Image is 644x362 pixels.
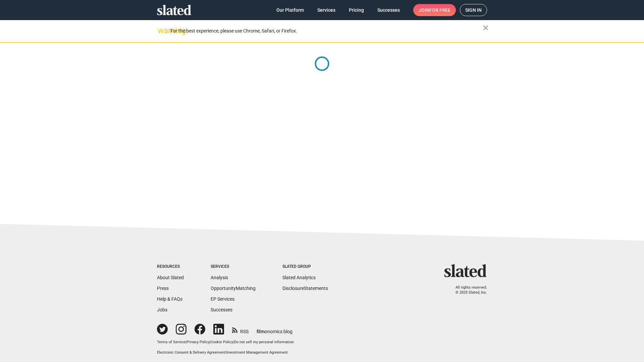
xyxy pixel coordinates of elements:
[186,340,210,344] a: Privacy Policy
[448,285,487,295] p: All rights reserved. © 2025 Slated, Inc.
[157,350,225,355] a: Electronic Consent & Delivery Agreement
[317,4,335,16] span: Services
[157,286,169,291] a: Press
[419,4,450,16] span: Join
[377,4,400,16] span: Successes
[312,4,341,16] a: Services
[211,340,233,344] a: Cookie Policy
[460,4,487,16] a: Sign in
[157,296,182,302] a: Help & FAQs
[157,307,167,312] a: Jobs
[282,264,328,269] div: Slated Group
[211,307,232,312] a: Successes
[232,324,249,335] a: RSS
[482,24,490,32] mat-icon: close
[226,350,288,355] a: Investment Management Agreement
[465,4,482,16] span: Sign in
[233,340,234,344] span: |
[211,286,256,291] a: OpportunityMatching
[210,340,211,344] span: |
[282,286,328,291] a: DisclosureStatements
[211,296,234,302] a: EP Services
[257,323,292,335] a: filmonomics blog
[271,4,309,16] a: Our Platform
[157,264,184,269] div: Resources
[343,4,369,16] a: Pricing
[257,329,265,334] span: film
[225,350,226,355] span: |
[158,26,166,35] mat-icon: warning
[282,275,316,280] a: Slated Analytics
[157,340,185,344] a: Terms of Service
[276,4,304,16] span: Our Platform
[349,4,364,16] span: Pricing
[157,275,184,280] a: About Slated
[211,275,228,280] a: Analysis
[234,340,294,345] button: Do not sell my personal information
[211,264,256,269] div: Services
[170,26,483,36] div: For the best experience, please use Chrome, Safari, or Firefox.
[372,4,405,16] a: Successes
[413,4,456,16] a: Joinfor free
[185,340,186,344] span: |
[429,4,450,16] span: for free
